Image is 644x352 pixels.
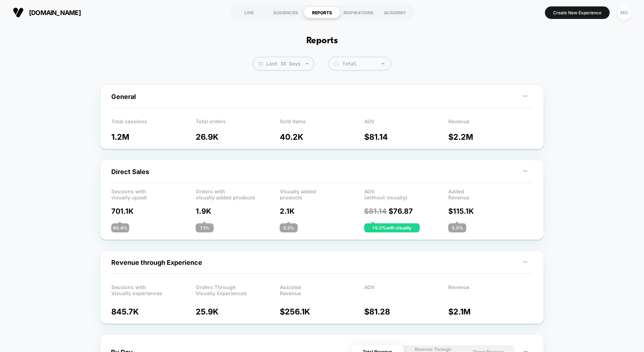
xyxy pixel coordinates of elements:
div: 60.4 % [111,223,129,232]
p: Assisted Revenue [280,284,364,295]
div: REPORTS [304,7,340,18]
p: Revenue [448,118,533,129]
button: Create New Experience [545,6,610,19]
p: $ 76.87 [364,207,449,215]
div: INSPIRATIONS [340,7,377,18]
div: LIVE [231,7,267,18]
span: Revenue through Experience [111,259,202,266]
p: $ 256.1K [280,307,364,316]
img: end [382,63,384,64]
p: AOV (without visually) [364,188,449,199]
div: + 5.3 % with visually [364,223,420,232]
p: 701.1K [111,207,196,215]
span: Direct Sales [111,168,149,175]
p: 25.9K [196,307,280,316]
p: Added Revenue [448,188,533,199]
p: 1.9K [196,207,280,215]
p: Total orders [196,118,280,129]
p: 2.1K [280,207,364,215]
p: 40.2K [280,132,364,142]
p: AOV [364,284,449,295]
p: Sessions with visually upsell [111,188,196,199]
div: Total [342,61,387,67]
img: Visually logo [13,7,24,18]
p: $ 2.2M [448,132,533,142]
p: Orders with visually added products [196,188,280,199]
p: AOV [364,118,449,129]
div: 7.1 % [196,223,214,232]
p: Revenue [448,284,533,295]
img: calendar [259,62,263,65]
span: $ 81.14 [364,207,387,215]
div: 5.3 % [448,223,466,232]
p: Visually added products [280,188,364,199]
p: $ 81.28 [364,307,449,316]
button: [DOMAIN_NAME] [11,7,83,18]
p: $ 115.1K [448,207,533,215]
p: 845.7K [111,307,196,316]
p: $ 2.1M [448,307,533,316]
h1: Reports [306,36,338,46]
div: 5.2 % [280,223,298,232]
button: MG [615,5,633,20]
div: AUDIENCES [267,7,304,18]
p: 1.2M [111,132,196,142]
tspan: $ [335,62,337,65]
p: Total sessions [111,118,196,129]
p: Sold items [280,118,364,129]
p: Orders Through Visually Experiences [196,284,280,295]
span: [DOMAIN_NAME] [29,9,81,16]
span: Last 30 Days [253,57,314,70]
div: MG [617,6,631,20]
p: 26.9K [196,132,280,142]
p: Sessions with Visually experiences [111,284,196,295]
img: end [306,63,308,64]
span: General [111,93,136,100]
p: $ 81.14 [364,132,449,142]
div: ACADEMY [377,7,413,18]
